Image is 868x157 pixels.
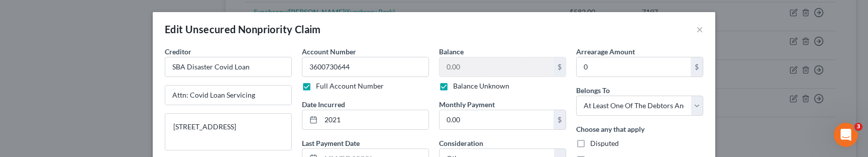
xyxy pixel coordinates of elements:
label: Full Account Number [316,81,384,91]
input: Search creditor by name... [165,57,292,77]
label: Choose any that apply [576,124,644,134]
span: 3 [854,123,862,131]
input: 0.00 [577,57,691,76]
button: × [696,23,703,35]
label: Balance [439,46,464,57]
span: Disputed [590,139,619,147]
label: Last Payment Date [302,138,360,148]
label: Balance Unknown [453,81,509,91]
div: $ [554,57,566,76]
input: -- [302,57,429,77]
span: Belongs To [576,86,610,95]
input: 0.00 [440,110,554,129]
div: $ [691,57,703,76]
label: Monthly Payment [439,99,495,110]
div: $ [554,110,566,129]
label: Account Number [302,46,356,57]
span: Creditor [165,47,191,56]
label: Consideration [439,138,483,148]
label: Arrearage Amount [576,46,635,57]
label: Date Incurred [302,99,345,110]
div: Edit Unsecured Nonpriority Claim [165,22,321,36]
input: Enter address... [165,86,291,105]
iframe: Intercom live chat [834,123,858,147]
input: MM/DD/YYYY [321,110,428,129]
input: 0.00 [440,57,554,76]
